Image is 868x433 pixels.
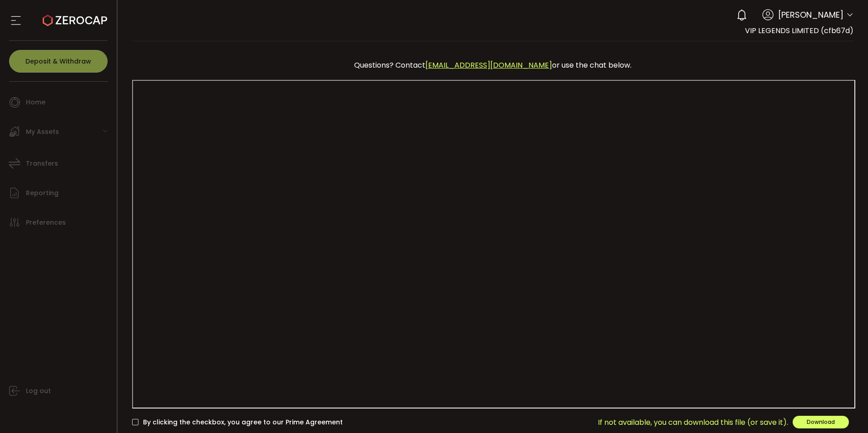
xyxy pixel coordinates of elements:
span: Home [26,96,45,109]
span: Deposit & Withdraw [25,58,91,64]
span: Log out [26,384,51,398]
button: Download [793,416,849,428]
span: If not available, you can download this file (or save it). [598,417,788,428]
div: Questions? Contact or use the chat below. [137,55,849,75]
span: Download [807,418,835,426]
a: [EMAIL_ADDRESS][DOMAIN_NAME] [425,60,552,70]
span: Preferences [26,216,66,229]
span: VIP LEGENDS LIMITED (cfb67d) [745,25,853,36]
span: [PERSON_NAME] [778,9,843,21]
span: Reporting [26,187,59,200]
span: By clicking the checkbox, you agree to our Prime Agreement [138,418,343,427]
iframe: Chat Widget [823,389,868,433]
button: Deposit & Withdraw [9,50,108,73]
span: My Assets [26,125,59,138]
span: Transfers [26,157,58,170]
